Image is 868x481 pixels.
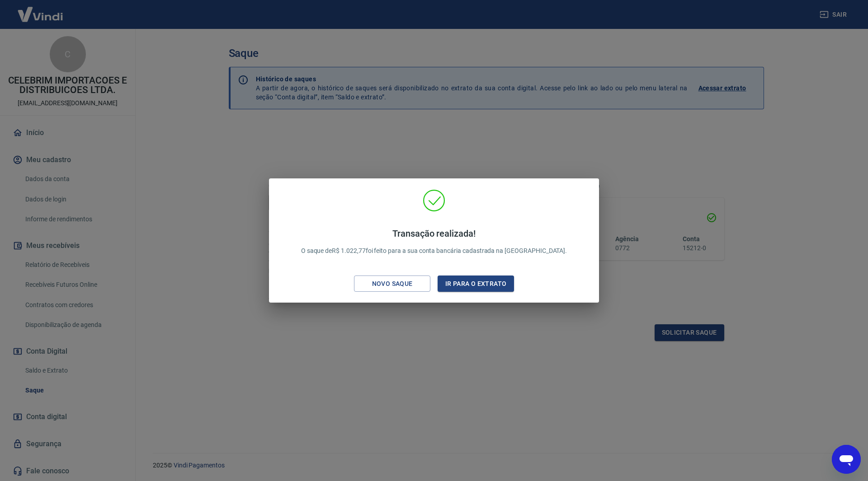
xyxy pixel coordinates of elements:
iframe: Botão para abrir a janela de mensagens [832,445,861,474]
button: Ir para o extrato [438,276,514,292]
div: Novo saque [361,278,424,290]
h4: Transação realizada! [301,228,567,239]
p: O saque de R$ 1.022,77 foi feito para a sua conta bancária cadastrada na [GEOGRAPHIC_DATA]. [301,228,567,256]
button: Novo saque [354,276,430,292]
